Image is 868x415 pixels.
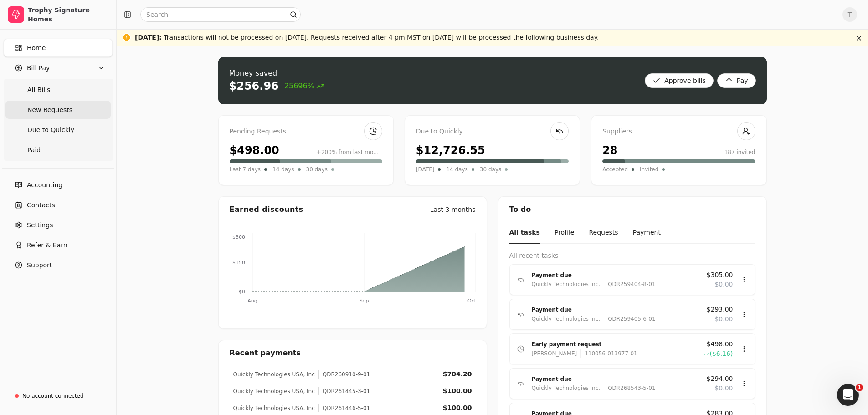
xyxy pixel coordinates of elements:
[532,349,577,358] div: [PERSON_NAME]
[4,256,113,274] button: Support
[532,305,699,314] div: Payment due
[707,270,733,280] span: $305.00
[5,101,111,119] a: New Requests
[509,222,540,244] button: All tasks
[467,298,476,304] tspan: Oct
[318,387,370,395] div: QDR261445-3-01
[239,289,245,295] tspan: $0
[532,314,601,323] div: Quickly Technologies Inc.
[27,85,50,95] span: All Bills
[27,145,41,155] span: Paid
[317,148,382,156] div: +200% from last month
[580,349,637,358] div: 110056-013977-01
[714,384,733,393] span: $0.00
[233,387,315,395] div: Quickly Technologies USA, Inc
[532,340,697,349] div: Early payment request
[272,165,294,174] span: 14 days
[359,298,369,304] tspan: Sep
[589,222,618,244] button: Requests
[532,374,699,384] div: Payment due
[27,105,72,115] span: New Requests
[604,384,655,393] div: QDR268543-5-01
[532,384,601,393] div: Quickly Technologies Inc.
[229,79,279,93] div: $256.96
[856,384,863,391] span: 1
[707,339,733,349] span: $498.00
[645,73,714,88] button: Approve bills
[27,220,53,230] span: Settings
[416,142,485,159] div: $12,726.55
[4,216,113,234] a: Settings
[509,251,755,261] div: All recent tasks
[709,349,733,359] span: ($6.16)
[416,165,435,174] span: [DATE]
[707,374,733,384] span: $294.00
[498,197,766,222] div: To do
[4,176,113,194] a: Accounting
[714,280,733,289] span: $0.00
[306,165,328,174] span: 30 days
[28,5,108,24] div: Trophy Signature Homes
[232,234,245,240] tspan: $300
[604,314,655,323] div: QDR259405-6-01
[717,73,756,88] button: Pay
[22,392,84,400] div: No account connected
[229,68,324,79] div: Money saved
[602,165,628,174] span: Accepted
[4,236,113,254] button: Refer & Earn
[602,127,755,137] div: Suppliers
[4,39,113,57] a: Home
[135,34,162,41] span: [DATE] :
[633,222,661,244] button: Payment
[219,340,487,366] div: Recent payments
[233,404,315,412] div: Quickly Technologies USA, Inc
[5,141,111,159] a: Paid
[230,127,382,137] div: Pending Requests
[640,165,658,174] span: Invited
[443,386,472,396] div: $100.00
[446,165,467,174] span: 14 days
[4,196,113,214] a: Contacts
[140,7,301,22] input: Search
[443,403,472,413] div: $100.00
[230,142,279,159] div: $498.00
[27,200,55,210] span: Contacts
[27,241,67,250] span: Refer & Earn
[27,125,74,135] span: Due to Quickly
[230,165,261,174] span: Last 7 days
[4,388,113,404] a: No account connected
[724,148,755,156] div: 187 invited
[5,81,111,99] a: All Bills
[714,314,733,324] span: $0.00
[318,370,370,379] div: QDR260910-9-01
[602,142,617,159] div: 28
[430,205,476,215] div: Last 3 months
[842,7,857,22] button: T
[27,180,62,190] span: Accounting
[284,81,324,92] span: 25696%
[707,305,733,314] span: $293.00
[232,260,245,266] tspan: $150
[604,280,655,289] div: QDR259404-8-01
[318,404,370,412] div: QDR261446-5-01
[443,369,472,379] div: $704.20
[532,271,699,280] div: Payment due
[480,165,501,174] span: 30 days
[532,280,601,289] div: Quickly Technologies Inc.
[555,222,575,244] button: Profile
[233,370,315,379] div: Quickly Technologies USA, Inc
[230,204,303,215] div: Earned discounts
[135,33,599,42] div: Transactions will not be processed on [DATE]. Requests received after 4 pm MST on [DATE] will be ...
[247,298,257,304] tspan: Aug
[27,43,46,53] span: Home
[416,127,569,137] div: Due to Quickly
[5,121,111,139] a: Due to Quickly
[837,384,859,406] iframe: Intercom live chat
[27,261,52,270] span: Support
[27,63,50,73] span: Bill Pay
[4,59,113,77] button: Bill Pay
